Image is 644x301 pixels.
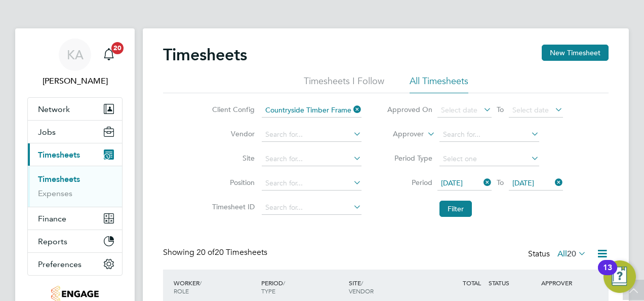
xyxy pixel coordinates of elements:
span: Jobs [38,127,56,137]
button: Preferences [28,253,122,275]
div: WORKER [171,274,259,300]
div: SITE [346,274,434,300]
button: Reports [28,230,122,252]
a: Expenses [38,189,72,198]
a: 20 [99,39,119,71]
button: Network [28,98,122,120]
span: 20 [567,249,576,259]
span: Finance [38,214,66,223]
h2: Timesheets [163,45,247,65]
span: / [283,279,285,287]
button: Jobs [28,121,122,143]
input: Search for... [439,128,539,142]
div: Showing [163,247,269,258]
input: Search for... [262,152,361,166]
button: Timesheets [28,143,122,166]
a: KA[PERSON_NAME] [27,39,123,87]
span: Select date [441,105,477,115]
span: To [494,103,507,116]
div: APPROVER [539,274,591,292]
div: 13 [603,268,612,281]
span: [DATE] [512,178,534,187]
span: ROLE [174,287,189,295]
button: Finance [28,207,122,230]
span: TYPE [261,287,275,295]
input: Select one [439,152,539,166]
input: Search for... [262,103,361,118]
a: Timesheets [38,174,80,184]
span: Network [38,104,70,114]
span: / [361,279,363,287]
label: Client Config [209,105,255,114]
label: Timesheet ID [209,202,255,211]
input: Search for... [262,128,361,142]
span: To [494,176,507,189]
span: TOTAL [463,279,481,287]
span: 20 of [196,247,215,257]
span: KA [67,48,84,61]
span: Reports [38,237,67,246]
button: Open Resource Center, 13 new notifications [603,260,636,293]
label: Approver [378,129,424,139]
label: Period [387,178,432,187]
li: All Timesheets [410,75,468,93]
span: 20 [111,42,124,54]
label: Position [209,178,255,187]
label: Approved On [387,105,432,114]
span: / [199,279,202,287]
label: All [557,249,586,259]
span: Timesheets [38,150,80,160]
button: Filter [439,201,472,217]
span: Preferences [38,259,82,269]
label: Period Type [387,154,432,163]
li: Timesheets I Follow [304,75,384,93]
span: VENDOR [349,287,374,295]
label: Site [209,154,255,163]
div: PERIOD [259,274,346,300]
span: [DATE] [441,178,463,187]
label: Vendor [209,129,255,138]
input: Search for... [262,201,361,215]
button: New Timesheet [542,45,609,61]
span: Select date [512,105,549,115]
div: STATUS [486,274,539,292]
div: Status [528,247,588,261]
input: Search for... [262,176,361,191]
span: Kerry Asawla [27,75,123,87]
span: 20 Timesheets [196,247,267,257]
div: Timesheets [28,166,122,207]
